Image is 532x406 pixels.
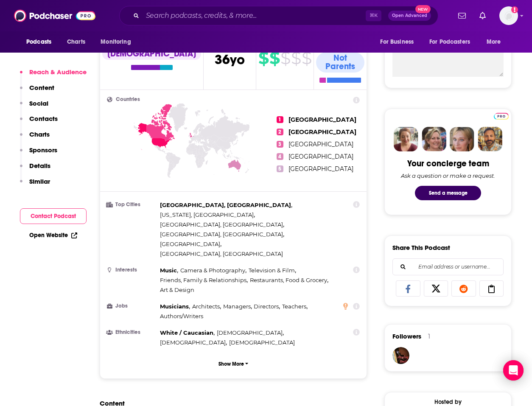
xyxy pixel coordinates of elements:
[215,51,245,68] span: 36 yo
[160,267,177,274] span: Music
[160,250,283,257] span: [GEOGRAPHIC_DATA], [GEOGRAPHIC_DATA]
[20,130,50,146] button: Charts
[392,14,427,18] span: Open Advanced
[160,202,291,208] span: [GEOGRAPHIC_DATA], [GEOGRAPHIC_DATA]
[29,84,54,92] p: Content
[392,332,421,340] span: Followers
[478,127,502,151] img: Jon Profile
[20,115,58,130] button: Contacts
[288,116,356,123] span: [GEOGRAPHIC_DATA]
[192,302,221,311] span: ,
[503,360,524,381] div: Open Intercom Messenger
[396,280,420,297] a: Share on Facebook
[280,51,290,65] span: $
[143,9,366,22] input: Search podcasts, credits, & more...
[223,303,251,310] span: Managers
[14,8,95,24] img: Podchaser - Follow, Share and Rate Podcasts
[400,259,496,275] input: Email address or username...
[302,51,311,65] span: $
[67,36,85,48] span: Charts
[422,127,446,151] img: Barbara Profile
[424,280,448,297] a: Share on X/Twitter
[20,99,48,115] button: Social
[160,328,215,338] span: ,
[282,303,306,310] span: Teachers
[180,267,245,274] span: Camera & Photography
[499,6,518,25] button: Show profile menu
[429,36,470,48] span: For Podcasters
[107,202,157,207] h3: Top Cities
[20,68,87,84] button: Reach & Audience
[160,302,190,311] span: ,
[249,266,296,275] span: ,
[288,140,353,148] span: [GEOGRAPHIC_DATA]
[250,275,328,285] span: ,
[288,153,353,160] span: [GEOGRAPHIC_DATA]
[160,303,189,310] span: Musicians
[407,158,489,169] div: Your concierge team
[511,6,518,13] svg: Add a profile image
[29,68,87,76] p: Reach & Audience
[160,329,213,336] span: White / Caucasian
[20,177,50,193] button: Similar
[101,36,131,48] span: Monitoring
[29,146,57,154] p: Sponsors
[424,34,482,50] button: open menu
[107,356,360,372] button: Show More
[254,302,280,311] span: ,
[479,280,504,297] a: Copy Link
[223,302,252,311] span: ,
[392,258,504,275] div: Search followers
[192,303,220,310] span: Architects
[229,339,295,346] span: [DEMOGRAPHIC_DATA]
[160,211,254,218] span: [US_STATE], [GEOGRAPHIC_DATA]
[107,267,157,273] h3: Interests
[160,210,255,220] span: ,
[277,141,283,148] span: 3
[291,51,301,65] span: $
[160,339,226,346] span: [DEMOGRAPHIC_DATA]
[29,99,48,107] p: Social
[160,266,178,275] span: ,
[388,11,431,21] button: Open AdvancedNew
[277,153,283,160] span: 4
[282,302,308,311] span: ,
[455,8,469,23] a: Show notifications dropdown
[415,186,481,200] button: Send a message
[487,36,501,48] span: More
[218,361,244,367] p: Show More
[20,208,87,224] button: Contact Podcast
[160,221,283,228] span: [GEOGRAPHIC_DATA], [GEOGRAPHIC_DATA]
[26,36,51,48] span: Podcasts
[29,232,77,239] a: Open Website
[254,303,279,310] span: Directors
[160,313,203,319] span: Authors/Writers
[481,34,512,50] button: open menu
[277,129,283,135] span: 2
[20,34,62,50] button: open menu
[217,329,283,336] span: [DEMOGRAPHIC_DATA]
[288,165,353,173] span: [GEOGRAPHIC_DATA]
[450,127,474,151] img: Jules Profile
[392,347,409,364] img: analogsmile
[401,172,495,179] div: Ask a question or make a request.
[160,200,292,210] span: ,
[29,177,50,185] p: Similar
[160,241,220,247] span: [GEOGRAPHIC_DATA]
[451,280,476,297] a: Share on Reddit
[366,10,381,21] span: ⌘ K
[288,128,356,136] span: [GEOGRAPHIC_DATA]
[180,266,246,275] span: ,
[160,230,284,239] span: ,
[494,113,509,120] img: Podchaser Pro
[374,34,424,50] button: open menu
[116,97,140,102] span: Countries
[107,303,157,309] h3: Jobs
[380,36,414,48] span: For Business
[415,5,431,13] span: New
[316,52,364,73] div: Not Parents
[160,277,246,283] span: Friends, Family & Relationships
[499,6,518,25] span: Logged in as jbleiche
